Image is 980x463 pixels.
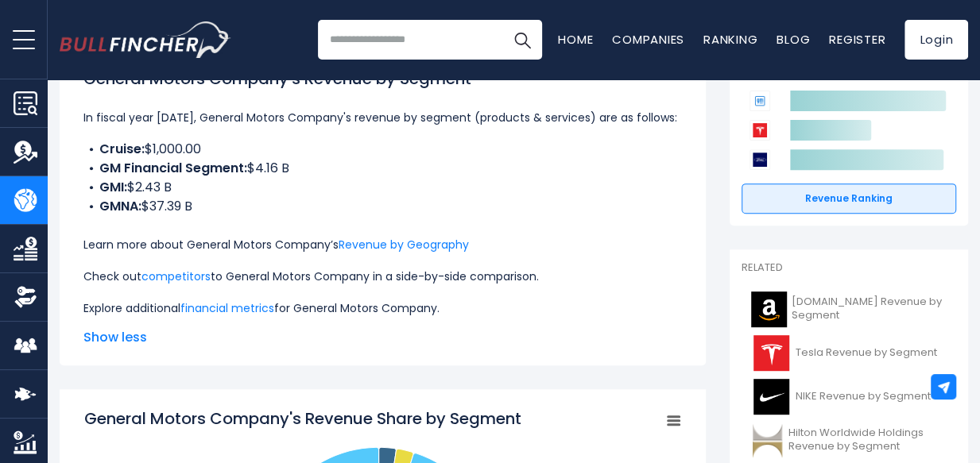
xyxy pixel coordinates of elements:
a: Register [829,31,885,48]
p: Explore additional for General Motors Company. [83,299,682,318]
p: Check out to General Motors Company in a side-by-side comparison. [83,267,682,286]
img: NKE logo [751,379,791,415]
img: Tesla competitors logo [750,120,770,141]
span: NIKE Revenue by Segment [796,390,931,403]
b: GMNA: [99,197,141,215]
a: Go to homepage [60,21,230,58]
span: [DOMAIN_NAME] Revenue by Segment [792,295,947,322]
b: GMI: [99,178,127,196]
li: $1,000.00 [83,140,682,159]
img: Ownership [14,285,37,309]
span: Hilton Worldwide Holdings Revenue by Segment [788,426,947,453]
li: $37.39 B [83,197,682,216]
a: [DOMAIN_NAME] Revenue by Segment [742,287,956,331]
a: competitors [141,268,211,284]
b: Cruise: [99,140,145,158]
img: General Motors Company competitors logo [750,91,770,111]
img: HLT logo [751,422,784,458]
a: Tesla Revenue by Segment [742,331,956,375]
img: Ford Motor Company competitors logo [750,149,770,170]
a: Login [904,20,968,60]
a: NIKE Revenue by Segment [742,375,956,419]
li: $4.16 B [83,159,682,178]
img: Bullfincher logo [60,21,231,58]
a: Hilton Worldwide Holdings Revenue by Segment [742,419,956,462]
a: Home [558,31,593,48]
span: Tesla Revenue by Segment [796,346,937,360]
p: Related [742,261,956,275]
button: Search [502,20,542,60]
li: $2.43 B [83,178,682,197]
a: Blog [777,31,810,48]
a: Companies [612,31,684,48]
b: GM Financial Segment: [99,159,247,177]
img: AMZN logo [751,291,787,327]
p: Learn more about General Motors Company’s [83,235,682,254]
tspan: General Motors Company's Revenue Share by Segment [84,407,521,430]
a: Revenue by Geography [339,237,469,253]
a: Revenue Ranking [742,183,956,214]
img: TSLA logo [751,335,791,371]
p: In fiscal year [DATE], General Motors Company's revenue by segment (products & services) are as f... [83,108,682,127]
span: Show less [83,328,682,347]
a: Ranking [703,31,757,48]
a: financial metrics [180,300,274,316]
